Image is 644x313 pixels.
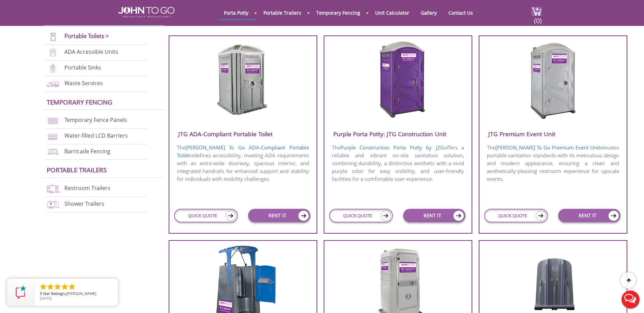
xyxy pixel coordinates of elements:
[365,41,430,119] img: Purple-Porta-Potty-J2G-Construction-Unit.png
[558,209,620,222] a: RENT IT
[46,132,60,141] img: water-filled%20barriers-new.png
[64,184,110,192] a: Restroom Trailers
[324,143,472,184] p: The offers a reliable and vibrant on-site sanitation solution, combining durability, a distinctiv...
[67,291,96,296] span: [PERSON_NAME]
[46,32,60,42] img: portable-toilets-new.png
[169,143,317,184] p: The redefines accessibility, meeting ADA requirements with an extra-wide doorway, spacious interi...
[64,147,110,155] a: Barricade Fencing
[43,291,62,296] span: Star Rating
[536,211,546,221] img: icon
[40,291,42,296] span: 5
[443,6,478,19] a: Contact Us
[40,292,112,296] span: by
[174,209,238,222] a: QUICK QUOTE
[311,6,365,19] a: Temporary Fencing
[258,6,306,19] a: Portable Trailers
[219,6,254,19] a: Porta Potty
[64,116,127,124] a: Temporary Fence Panels
[479,128,627,140] h3: JTG Premium Event Unit
[46,184,60,193] img: restroom-trailers-new.png
[47,98,112,106] a: Temporary Fencing
[416,6,442,19] a: Gallery
[46,79,60,89] img: waste-services-new.png
[46,200,60,209] img: shower-trailers-new.png
[47,166,107,174] a: Portable trailers
[46,116,60,125] img: chan-link-fencing-new.png
[53,283,62,291] li: 
[370,6,414,19] a: Unit Calculator
[329,209,393,222] a: QUICK QUOTE
[39,283,47,291] li: 
[177,144,309,159] a: [PERSON_NAME] To Go ADA-Compliant Portable Toilet
[210,41,275,119] img: JTG-ADA-Compliant-Portable-Toilet.png
[14,285,28,299] img: Review Rating
[617,286,644,313] button: Live Chat
[61,283,69,291] li: 
[532,7,542,16] img: cart a
[520,41,585,119] img: JTG-Premium-Event-Unit.png
[40,296,52,301] span: [DATE]
[403,209,465,222] a: RENT IT
[118,7,174,18] img: JOHN to go
[608,210,619,221] img: icon
[68,283,76,291] li: 
[479,143,627,184] p: The elevates portable sanitation standards with its meticulous design and modern appearance, ensu...
[46,64,60,73] img: portable-sinks-new.png
[64,64,101,71] a: Portable Sinks
[298,210,309,221] img: icon
[248,209,310,222] a: RENT IT
[64,200,104,207] a: Shower Trailers
[340,144,444,151] a: Purple Construction Porta Potty by J2G
[46,48,60,57] img: ADA-units-new.png
[46,283,55,291] li: 
[64,132,128,139] a: Water-filled LCD Barriers
[64,79,103,87] a: Waste Services
[534,11,542,25] span: (0)
[169,128,317,140] h3: JTG ADA-Compliant Portable Toilet
[46,147,60,157] img: barricade-fencing-icon-new.png
[64,48,118,56] a: ADA Accessible Units
[47,14,92,22] a: Porta Potties
[495,144,600,151] a: [PERSON_NAME] To Go Premium Event Unit
[453,210,464,221] img: icon
[64,32,109,40] a: Portable Toilets >
[484,209,548,222] a: QUICK QUOTE
[324,128,472,140] h3: Purple Porta Potty: JTG Construction Unit
[381,211,391,221] img: icon
[226,211,236,221] img: icon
